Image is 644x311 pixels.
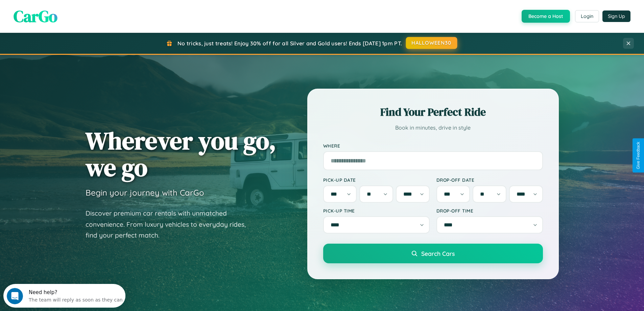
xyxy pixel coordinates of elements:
[436,208,543,214] label: Drop-off Time
[421,250,455,257] span: Search Cars
[14,5,57,27] span: CarGo
[86,208,255,241] p: Discover premium car rentals with unmatched convenience. From luxury vehicles to everyday rides, ...
[25,11,119,18] div: The team will reply as soon as they can
[636,142,641,169] div: Give Feedback
[602,10,630,22] button: Sign Up
[323,208,430,214] label: Pick-up Time
[323,244,543,263] button: Search Cars
[323,105,543,119] h2: Find Your Perfect Ride
[406,37,457,49] button: HALLOWEEN30
[323,143,543,149] label: Where
[323,123,543,133] p: Book in minutes, drive in style
[177,40,402,47] span: No tricks, just treats! Enjoy 30% off for all Silver and Gold users! Ends [DATE] 1pm PT.
[3,284,125,308] iframe: Intercom live chat discovery launcher
[7,288,23,304] iframe: Intercom live chat
[25,6,119,11] div: Need help?
[86,187,204,198] h3: Begin your journey with CarGo
[86,127,276,181] h1: Wherever you go, we go
[575,10,599,22] button: Login
[522,10,570,23] button: Become a Host
[436,177,543,183] label: Drop-off Date
[3,3,126,21] div: Open Intercom Messenger
[323,177,430,183] label: Pick-up Date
